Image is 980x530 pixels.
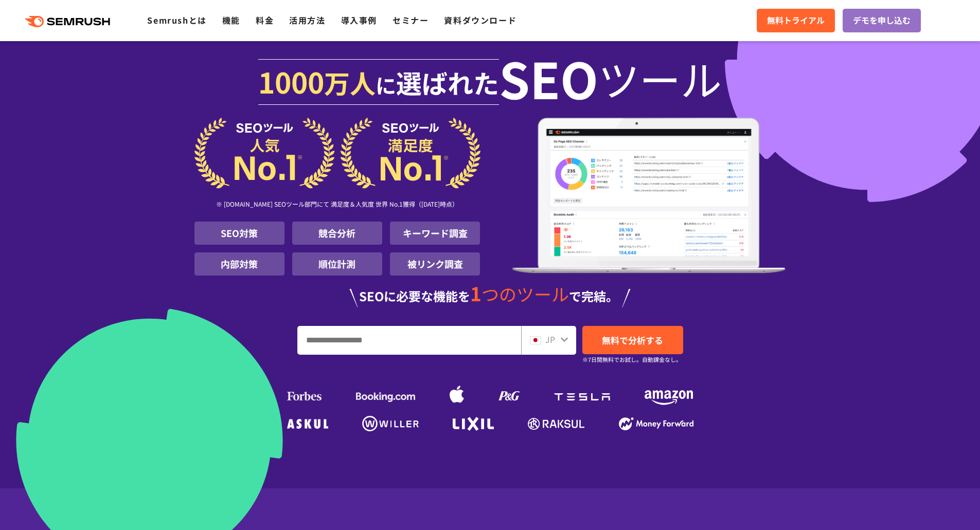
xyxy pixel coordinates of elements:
li: 内部対策 [194,252,284,276]
li: 被リンク調査 [390,252,480,276]
a: Semrushとは [147,14,206,26]
span: 無料トライアル [767,14,825,27]
span: 選ばれた [396,64,499,101]
span: JP [545,333,555,345]
span: SEO [499,58,598,99]
a: 無料トライアル [757,9,835,32]
span: つのツール [482,281,569,306]
span: 1 [470,279,482,307]
a: 機能 [222,14,240,26]
span: 万人 [324,64,376,101]
div: ※ [DOMAIN_NAME] SEOツール部門にて 満足度＆人気度 世界 No.1獲得（[DATE]時点） [194,189,480,222]
li: 競合分析 [292,222,382,245]
a: 資料ダウンロード [444,14,516,26]
span: で完結。 [569,287,618,305]
a: デモを申し込む [843,9,921,32]
a: 導入事例 [341,14,377,26]
div: SEOに必要な機能を [194,284,786,307]
a: 料金 [256,14,274,26]
span: デモを申し込む [853,14,911,27]
input: URL、キーワードを入力してください [298,326,521,354]
span: に [376,70,396,100]
a: セミナー [393,14,429,26]
a: 活用方法 [289,14,325,26]
li: SEO対策 [194,222,284,245]
small: ※7日間無料でお試し。自動課金なし。 [582,355,682,364]
li: キーワード調査 [390,222,480,245]
a: 無料で分析する [582,326,683,354]
span: 1000 [258,61,324,102]
span: 無料で分析する [602,334,663,346]
span: ツール [598,58,722,99]
li: 順位計測 [292,252,382,276]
